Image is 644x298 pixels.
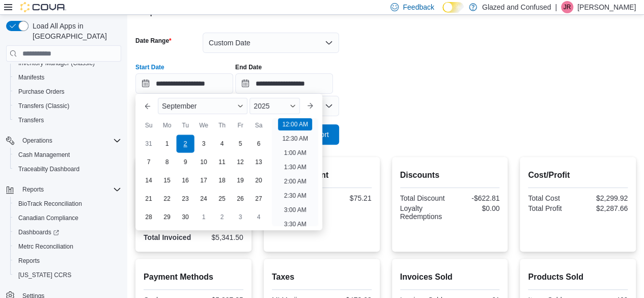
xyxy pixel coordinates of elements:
[302,98,318,114] button: Next month
[2,182,125,197] button: Reports
[158,98,247,114] div: Button. Open the month selector. September is currently selected.
[159,136,175,152] div: day-1
[14,269,75,281] a: [US_STATE] CCRS
[14,198,86,210] a: BioTrack Reconciliation
[135,37,172,45] label: Date Range
[14,100,121,112] span: Transfers (Classic)
[177,117,193,133] div: Tu
[235,63,262,71] label: End Date
[14,212,121,224] span: Canadian Compliance
[18,116,44,124] span: Transfers
[18,214,78,222] span: Canadian Compliance
[14,198,121,210] span: BioTrack Reconciliation
[10,70,125,85] button: Manifests
[14,255,121,267] span: Reports
[14,71,48,84] a: Manifests
[139,98,156,114] button: Previous Month
[177,209,193,225] div: day-30
[250,172,267,188] div: day-20
[29,21,121,41] span: Load All Apps in [GEOGRAPHIC_DATA]
[135,63,164,71] label: Start Date
[159,154,175,170] div: day-8
[176,135,194,153] div: day-2
[10,197,125,211] button: BioTrack Reconciliation
[141,172,157,188] div: day-14
[18,102,69,110] span: Transfers (Classic)
[14,163,121,175] span: Traceabilty Dashboard
[139,134,268,226] div: September, 2025
[232,172,248,188] div: day-19
[14,71,121,84] span: Manifests
[141,191,157,207] div: day-21
[280,189,311,202] li: 2:30 AM
[20,2,66,12] img: Cova
[14,86,69,98] a: Purchase Orders
[141,209,157,225] div: day-28
[2,133,125,148] button: Operations
[195,136,212,152] div: day-3
[272,118,318,226] ul: Time
[214,209,230,225] div: day-2
[250,209,267,225] div: day-4
[18,165,79,173] span: Traceabilty Dashboard
[528,204,576,212] div: Total Profit
[278,132,312,145] li: 12:30 AM
[195,172,212,188] div: day-17
[159,117,175,133] div: Mo
[272,271,372,283] h2: Taxes
[250,136,267,152] div: day-6
[14,212,82,224] a: Canadian Compliance
[14,240,121,253] span: Metrc Reconciliation
[18,242,73,251] span: Metrc Reconciliation
[403,2,434,12] span: Feedback
[280,147,311,159] li: 1:00 AM
[141,136,157,152] div: day-31
[232,191,248,207] div: day-26
[18,151,70,159] span: Cash Management
[232,154,248,170] div: day-12
[22,137,52,145] span: Operations
[400,194,448,202] div: Total Discount
[482,1,551,13] p: Glazed and Confused
[144,271,243,283] h2: Payment Methods
[18,257,40,265] span: Reports
[195,117,212,133] div: We
[580,194,628,202] div: $2,299.92
[214,117,230,133] div: Th
[577,1,636,13] p: [PERSON_NAME]
[141,117,157,133] div: Su
[232,136,248,152] div: day-5
[162,102,197,110] span: September
[10,99,125,113] button: Transfers (Classic)
[159,209,175,225] div: day-29
[135,73,233,94] input: Press the down key to enter a popover containing a calendar. Press the escape key to close the po...
[442,13,443,13] span: Dark Mode
[177,154,193,170] div: day-9
[280,204,311,216] li: 3:00 AM
[18,134,121,147] span: Operations
[14,226,63,238] a: Dashboards
[10,162,125,176] button: Traceabilty Dashboard
[14,114,121,126] span: Transfers
[18,73,44,82] span: Manifests
[14,149,121,161] span: Cash Management
[10,211,125,225] button: Canadian Compliance
[10,254,125,268] button: Reports
[249,98,300,114] div: Button. Open the year selector. 2025 is currently selected.
[561,1,573,13] div: Jackie Rosek
[18,88,65,96] span: Purchase Orders
[22,185,44,194] span: Reports
[18,134,57,147] button: Operations
[400,271,500,283] h2: Invoices Sold
[14,269,121,281] span: Washington CCRS
[14,240,77,253] a: Metrc Reconciliation
[232,117,248,133] div: Fr
[18,200,82,208] span: BioTrack Reconciliation
[325,102,333,110] button: Open list of options
[10,113,125,127] button: Transfers
[18,228,59,236] span: Dashboards
[14,114,48,126] a: Transfers
[235,73,333,94] input: Press the down key to open a popover containing a calendar.
[452,204,499,212] div: $0.00
[10,268,125,282] button: [US_STATE] CCRS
